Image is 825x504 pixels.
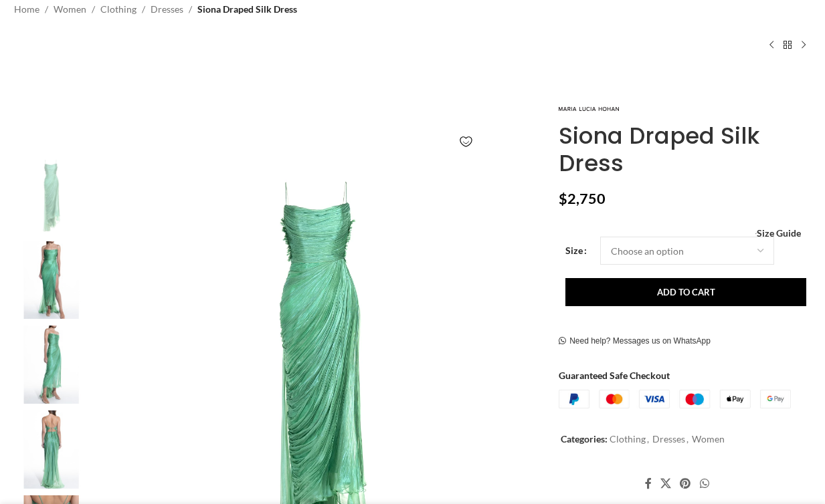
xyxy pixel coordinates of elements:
[640,473,656,493] a: Facebook social link
[695,473,713,493] a: WhatsApp social link
[559,122,811,176] h1: Siona Draped Silk Dress
[763,37,780,53] a: Previous product
[54,2,86,17] a: Women
[11,241,92,320] img: Maria Lucia Hohan Dresses
[676,473,695,493] a: Pinterest social link
[11,326,92,404] img: Maria Lucia Hohan dress
[14,2,297,17] nav: Breadcrumb
[100,2,136,17] a: Clothing
[559,390,791,408] img: guaranteed-safe-checkout-bordered.j
[559,190,567,207] span: $
[14,2,39,17] a: Home
[652,433,685,445] a: Dresses
[559,369,670,380] strong: Guaranteed Safe Checkout
[151,2,183,17] a: Dresses
[686,432,689,447] span: ,
[565,278,806,306] button: Add to cart
[11,410,92,489] img: Maria Lucia Hohan Siona Draped Silk Dress
[559,190,606,207] bdi: 2,750
[796,37,812,53] a: Next product
[561,433,608,445] span: Categories:
[565,243,587,258] label: Size
[656,473,676,493] a: X social link
[11,156,92,235] img: Maria Lucia Hohan gown
[559,336,711,346] a: Need help? Messages us on WhatsApp
[610,433,646,445] a: Clothing
[692,433,725,445] a: Women
[197,2,297,17] span: Siona Draped Silk Dress
[559,106,619,110] img: Maria Lucia Hohan
[647,432,649,447] span: ,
